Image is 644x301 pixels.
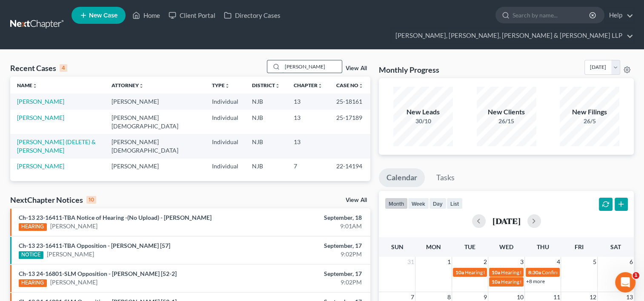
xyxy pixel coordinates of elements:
[205,110,245,134] td: Individual
[615,272,635,292] iframe: Intercom live chat
[329,94,370,109] td: 25-18161
[252,82,280,88] a: Districtunfold_more
[526,278,545,284] a: +8 more
[465,269,531,275] span: Hearing for [PERSON_NAME]
[560,117,619,125] div: 26/5
[19,242,170,249] a: Ch-13 23-16411-TBA Opposition - [PERSON_NAME] [57]
[253,250,362,258] div: 9:02PM
[164,8,220,23] a: Client Portal
[19,223,47,231] div: HEARING
[50,278,97,287] a: [PERSON_NAME]
[17,98,64,105] a: [PERSON_NAME]
[105,110,205,134] td: [PERSON_NAME][DEMOGRAPHIC_DATA]
[447,257,452,267] span: 1
[393,117,453,125] div: 30/10
[245,134,287,158] td: NJB
[429,168,462,187] a: Tasks
[287,110,329,134] td: 13
[592,257,597,267] span: 5
[205,159,245,174] td: Individual
[499,243,513,250] span: Wed
[575,243,584,250] span: Fri
[19,214,212,221] a: Ch-13 23-16411-TBA Notice of Hearing -(No Upload) - [PERSON_NAME]
[128,8,164,23] a: Home
[477,117,536,125] div: 26/15
[336,82,364,88] a: Case Nounfold_more
[329,159,370,174] td: 22-14194
[379,65,439,75] h3: Monthly Progress
[253,270,362,278] div: September, 17
[60,64,67,72] div: 4
[287,159,329,174] td: 7
[492,269,500,275] span: 10a
[17,114,64,121] a: [PERSON_NAME]
[17,138,96,154] a: [PERSON_NAME] (DELETE) & [PERSON_NAME]
[112,82,144,88] a: Attorneyunfold_more
[10,195,96,205] div: NextChapter Notices
[253,222,362,230] div: 9:01AM
[225,83,230,88] i: unfold_more
[455,269,464,275] span: 10a
[105,159,205,174] td: [PERSON_NAME]
[220,8,285,23] a: Directory Cases
[89,12,117,19] span: New Case
[17,162,64,170] a: [PERSON_NAME]
[393,107,453,117] div: New Leads
[406,257,415,267] span: 31
[379,168,425,187] a: Calendar
[32,83,37,88] i: unfold_more
[447,198,463,209] button: list
[629,257,634,267] span: 6
[245,94,287,109] td: NJB
[19,279,47,287] div: HEARING
[537,243,549,250] span: Thu
[205,134,245,158] td: Individual
[346,65,367,71] a: View All
[464,243,475,250] span: Tue
[287,94,329,109] td: 13
[429,198,447,209] button: day
[358,83,364,88] i: unfold_more
[329,110,370,134] td: 25-17189
[492,216,521,225] h2: [DATE]
[275,83,280,88] i: unfold_more
[605,8,633,23] a: Help
[10,63,67,73] div: Recent Cases
[139,83,144,88] i: unfold_more
[483,257,488,267] span: 2
[282,60,342,73] input: Search by name...
[610,243,621,250] span: Sat
[385,198,408,209] button: month
[501,278,613,285] span: Hearing for [PERSON_NAME] & [PERSON_NAME]
[346,197,367,203] a: View All
[287,134,329,158] td: 13
[105,94,205,109] td: [PERSON_NAME]
[294,82,323,88] a: Chapterunfold_more
[17,82,37,88] a: Nameunfold_more
[408,198,429,209] button: week
[633,272,639,279] span: 1
[253,278,362,287] div: 9:02PM
[212,82,230,88] a: Typeunfold_more
[105,134,205,158] td: [PERSON_NAME][DEMOGRAPHIC_DATA]
[560,107,619,117] div: New Filings
[318,83,323,88] i: unfold_more
[245,110,287,134] td: NJB
[391,243,404,250] span: Sun
[205,94,245,109] td: Individual
[519,257,524,267] span: 3
[86,196,96,204] div: 10
[50,222,97,230] a: [PERSON_NAME]
[47,250,94,258] a: [PERSON_NAME]
[501,269,567,275] span: Hearing for [PERSON_NAME]
[528,269,541,275] span: 8:30a
[492,278,500,285] span: 10a
[512,7,590,23] input: Search by name...
[477,107,536,117] div: New Clients
[253,213,362,222] div: September, 18
[245,159,287,174] td: NJB
[391,28,633,43] a: [PERSON_NAME], [PERSON_NAME], [PERSON_NAME] & [PERSON_NAME] LLP
[555,257,561,267] span: 4
[19,270,177,277] a: Ch-13 24-16801-SLM Opposition - [PERSON_NAME] [52-2]
[426,243,441,250] span: Mon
